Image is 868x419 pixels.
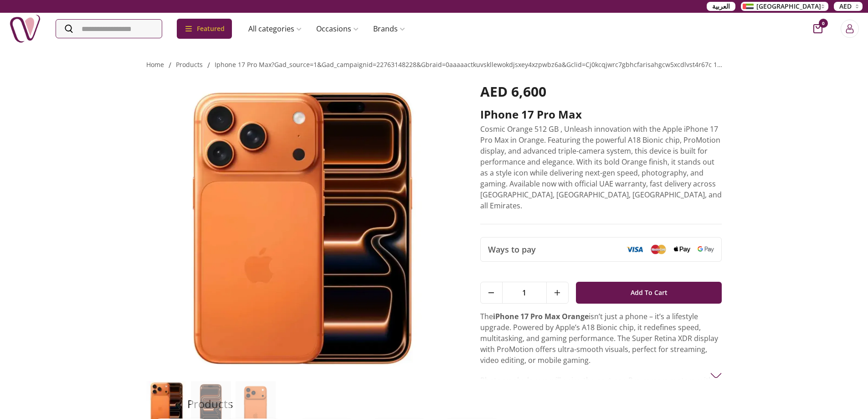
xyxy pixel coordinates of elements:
[480,107,722,122] h2: iPhone 17 Pro Max
[146,83,455,376] img: iPhone 17 Pro Max iPhone 17 Pro Max iphone gift Apple iPhone 17 Pro Max Orange – 512GB هدايا ايفون
[207,60,210,71] li: /
[241,20,309,38] a: All categories
[309,20,366,38] a: Occasions
[712,2,730,11] span: العربية
[56,20,162,38] input: Search
[743,4,754,9] img: Arabic_dztd3n.png
[819,19,828,28] span: 0
[650,244,667,254] img: Mastercard
[674,246,690,253] img: Apple Pay
[627,246,643,253] img: Visa
[366,20,412,38] a: Brands
[480,124,722,211] p: Cosmic Orange 512 GB , Unleash innovation with the Apple iPhone 17 Pro Max in Orange. Featuring t...
[503,282,546,303] span: 1
[756,2,821,11] span: [GEOGRAPHIC_DATA]
[839,2,852,11] span: AED
[698,246,714,253] img: Google Pay
[741,2,828,11] button: [GEOGRAPHIC_DATA]
[493,311,589,321] strong: iPhone 17 Pro Max Orange
[631,285,668,301] span: Add To Cart
[813,24,822,33] button: cart-button
[9,13,41,45] img: Nigwa-uae-gifts
[146,60,164,69] a: Home
[176,60,203,69] a: products
[480,82,546,101] span: AED 6,600
[480,311,722,366] p: The isn’t just a phone – it’s a lifestyle upgrade. Powered by Apple’s A18 Bionic chip, it redefin...
[710,370,722,381] img: arrow
[834,2,863,11] button: AED
[841,20,859,38] button: Login
[576,282,722,304] button: Add To Cart
[169,60,171,71] li: /
[488,243,536,256] span: Ways to pay
[177,19,232,39] div: Featured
